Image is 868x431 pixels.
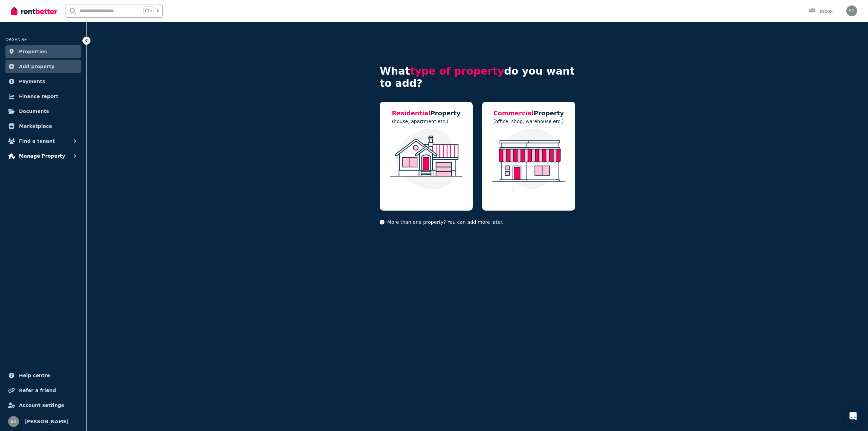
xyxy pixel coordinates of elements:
img: RentBetter [11,6,57,16]
a: Account settings [5,398,81,412]
button: Find a tenant [5,134,81,148]
p: More than one property? You can add more later. [380,219,575,226]
span: k [157,8,159,14]
p: (house, apartment etc.) [392,118,461,125]
span: [PERSON_NAME] [24,417,68,426]
span: Manage Property [19,152,65,160]
span: Properties [19,47,47,56]
span: type of property [410,65,504,77]
span: Commercial [493,110,534,117]
div: Inbox [809,8,833,15]
span: Ctrl [143,6,154,15]
span: Residential [392,110,431,117]
span: Add property [19,62,55,71]
span: Help centre [19,371,50,379]
a: Documents [5,104,81,118]
span: Payments [19,77,45,85]
div: Open Intercom Messenger [845,408,861,424]
img: Shervin Gohari [8,416,19,427]
a: Add property [5,60,81,73]
a: Finance report [5,90,81,103]
span: Account settings [19,401,64,409]
a: Refer a friend [5,384,81,397]
span: Refer a friend [19,386,56,394]
img: Shervin Gohari [846,5,857,16]
span: Marketplace [19,122,52,130]
span: Finance report [19,92,58,100]
a: Payments [5,75,81,88]
span: ORGANISE [5,37,27,42]
h4: What do you want to add? [380,65,575,90]
h5: Property [392,109,461,118]
p: (office, shop, warehouse etc.) [493,118,564,125]
img: Commercial Property [489,129,568,189]
a: Marketplace [5,119,81,133]
button: Manage Property [5,149,81,163]
img: Residential Property [387,129,466,189]
a: Properties [5,45,81,58]
h5: Property [493,109,564,118]
span: Find a tenant [19,137,55,145]
span: Documents [19,107,49,115]
a: Help centre [5,369,81,382]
